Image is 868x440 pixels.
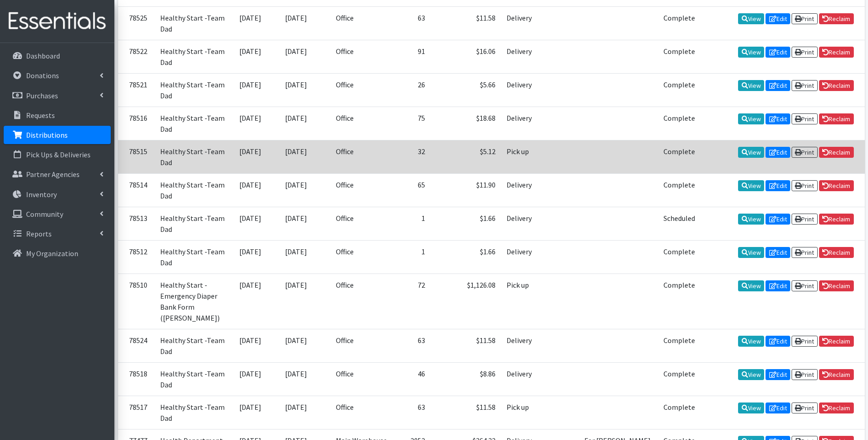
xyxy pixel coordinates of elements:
[792,214,818,225] a: Print
[280,207,330,240] td: [DATE]
[4,86,111,105] a: Purchases
[234,107,280,140] td: [DATE]
[26,130,68,140] p: Distributions
[280,73,330,107] td: [DATE]
[766,402,790,413] a: Edit
[4,244,111,263] a: My Organization
[658,274,701,329] td: Complete
[658,207,701,240] td: Scheduled
[118,274,155,329] td: 78510
[4,145,111,164] a: Pick Ups & Deliveries
[118,40,155,73] td: 78522
[738,247,764,258] a: View
[766,80,790,91] a: Edit
[155,207,234,240] td: Healthy Start -Team Dad
[792,280,818,291] a: Print
[26,150,91,159] p: Pick Ups & Deliveries
[234,362,280,396] td: [DATE]
[4,165,111,183] a: Partner Agencies
[738,180,764,191] a: View
[792,47,818,58] a: Print
[396,173,431,207] td: 65
[431,173,501,207] td: $11.90
[501,40,539,73] td: Delivery
[26,190,57,199] p: Inventory
[738,214,764,225] a: View
[4,225,111,243] a: Reports
[155,173,234,207] td: Healthy Start -Team Dad
[792,80,818,91] a: Print
[658,173,701,207] td: Complete
[330,6,396,40] td: Office
[766,336,790,347] a: Edit
[792,147,818,158] a: Print
[501,173,539,207] td: Delivery
[819,113,854,124] a: Reclaim
[766,147,790,158] a: Edit
[396,396,431,429] td: 63
[431,396,501,429] td: $11.58
[658,240,701,274] td: Complete
[738,336,764,347] a: View
[155,274,234,329] td: Healthy Start - Emergency Diaper Bank Form ([PERSON_NAME])
[819,47,854,58] a: Reclaim
[431,329,501,362] td: $11.58
[26,249,78,258] p: My Organization
[234,274,280,329] td: [DATE]
[118,240,155,274] td: 78512
[280,362,330,396] td: [DATE]
[26,111,55,120] p: Requests
[501,396,539,429] td: Pick up
[330,396,396,429] td: Office
[819,214,854,225] a: Reclaim
[234,207,280,240] td: [DATE]
[396,6,431,40] td: 63
[234,240,280,274] td: [DATE]
[330,140,396,173] td: Office
[280,173,330,207] td: [DATE]
[26,71,59,80] p: Donations
[792,369,818,380] a: Print
[330,240,396,274] td: Office
[330,107,396,140] td: Office
[819,247,854,258] a: Reclaim
[4,185,111,204] a: Inventory
[26,91,58,100] p: Purchases
[431,140,501,173] td: $5.12
[155,107,234,140] td: Healthy Start -Team Dad
[396,207,431,240] td: 1
[766,13,790,24] a: Edit
[155,362,234,396] td: Healthy Start -Team Dad
[155,6,234,40] td: Healthy Start -Team Dad
[819,147,854,158] a: Reclaim
[280,329,330,362] td: [DATE]
[4,6,111,37] img: HumanEssentials
[234,173,280,207] td: [DATE]
[118,6,155,40] td: 78525
[155,240,234,274] td: Healthy Start -Team Dad
[234,396,280,429] td: [DATE]
[792,13,818,24] a: Print
[26,51,60,60] p: Dashboard
[658,362,701,396] td: Complete
[658,6,701,40] td: Complete
[4,47,111,65] a: Dashboard
[280,140,330,173] td: [DATE]
[118,173,155,207] td: 78514
[431,107,501,140] td: $18.68
[766,180,790,191] a: Edit
[431,240,501,274] td: $1.66
[280,107,330,140] td: [DATE]
[330,173,396,207] td: Office
[738,147,764,158] a: View
[819,369,854,380] a: Reclaim
[766,369,790,380] a: Edit
[280,396,330,429] td: [DATE]
[501,362,539,396] td: Delivery
[501,73,539,107] td: Delivery
[431,6,501,40] td: $11.58
[118,73,155,107] td: 78521
[738,402,764,413] a: View
[766,247,790,258] a: Edit
[658,40,701,73] td: Complete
